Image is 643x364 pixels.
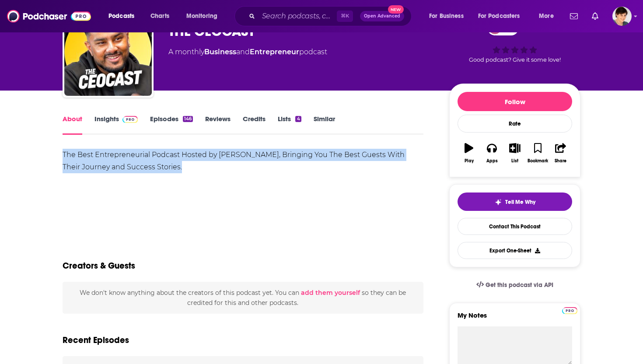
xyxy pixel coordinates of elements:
div: Rate [458,115,572,133]
button: Bookmark [526,137,549,169]
img: Podchaser Pro [562,307,577,314]
a: Entrepreneur [250,48,299,56]
span: More [539,10,554,22]
input: Search podcasts, credits, & more... [259,9,337,23]
span: Logged in as bethwouldknow [612,7,632,26]
label: My Notes [458,311,572,326]
button: open menu [423,9,475,23]
span: Monitoring [186,10,217,22]
div: 146 [183,116,193,122]
a: Business [204,48,236,56]
button: List [503,137,526,169]
button: open menu [102,9,146,23]
h2: Recent Episodes [63,335,129,346]
button: Open AdvancedNew [360,11,404,21]
a: About [63,115,82,135]
button: Apps [480,137,503,169]
a: Get this podcast via API [469,274,560,296]
div: List [511,158,518,164]
h2: Creators & Guests [63,260,135,271]
span: Good podcast? Give it some love! [469,56,561,63]
span: New [388,5,404,14]
div: 52Good podcast? Give it some love! [449,14,580,69]
span: We don't know anything about the creators of this podcast yet . You can so they can be credited f... [80,289,406,306]
span: Tell Me Why [505,199,535,206]
a: Lists4 [278,115,301,135]
a: InsightsPodchaser Pro [94,115,138,135]
button: open menu [180,9,229,23]
button: tell me why sparkleTell Me Why [458,192,572,211]
button: Play [458,137,480,169]
a: Pro website [562,306,577,314]
a: Charts [145,9,175,23]
a: Show notifications dropdown [566,9,581,24]
button: open menu [533,9,565,23]
div: A monthly podcast [168,47,327,57]
span: Podcasts [108,10,134,22]
span: Charts [150,10,169,22]
img: Podchaser - Follow, Share and Rate Podcasts [7,8,91,24]
span: For Podcasters [478,10,520,22]
a: Episodes146 [150,115,193,135]
a: Show notifications dropdown [588,9,602,24]
div: Bookmark [528,158,548,164]
img: User Profile [612,7,632,26]
span: Get this podcast via API [486,281,553,289]
span: and [236,48,250,56]
div: 4 [295,116,301,122]
a: Reviews [205,115,231,135]
img: tell me why sparkle [495,199,502,206]
img: THE CEOCAST [64,8,152,96]
img: Podchaser Pro [122,116,138,123]
button: add them yourself [301,289,360,296]
button: open menu [472,9,533,23]
button: Export One-Sheet [458,242,572,259]
div: Share [555,158,566,164]
div: Play [465,158,474,164]
div: Search podcasts, credits, & more... [243,6,420,26]
button: Follow [458,92,572,111]
a: Credits [243,115,266,135]
div: Apps [486,158,498,164]
button: Show profile menu [612,7,632,26]
a: Contact This Podcast [458,218,572,235]
a: Similar [314,115,335,135]
div: The Best Entrepreneurial Podcast Hosted by [PERSON_NAME], Bringing You The Best Guests With Their... [63,149,423,173]
span: ⌘ K [337,10,353,22]
button: Share [549,137,572,169]
span: Open Advanced [364,14,400,18]
span: For Business [429,10,464,22]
